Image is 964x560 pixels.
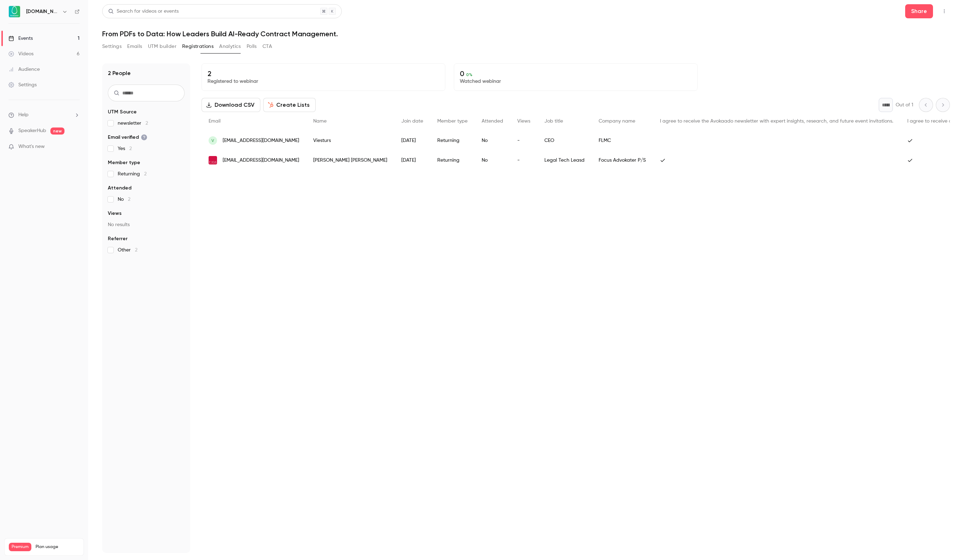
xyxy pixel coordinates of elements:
span: Referrer [108,235,128,242]
button: Download CSV [202,98,260,112]
span: 2 [146,121,148,126]
span: Other [118,247,137,254]
button: Polls [247,41,257,52]
div: Events [8,35,33,42]
div: Audience [8,66,40,73]
p: 0 [460,69,692,78]
span: 2 [144,172,147,176]
span: Company name [599,119,635,124]
span: [EMAIL_ADDRESS][DOMAIN_NAME] [223,137,299,144]
div: No [475,150,510,170]
div: Settings [8,81,37,88]
span: V [211,137,214,144]
span: Job title [544,119,563,124]
div: No [475,131,510,150]
span: Join date [401,119,423,124]
span: Returning [118,170,147,178]
h6: [DOMAIN_NAME] [26,8,59,15]
section: facet-groups [108,108,185,254]
div: [PERSON_NAME] [PERSON_NAME] [306,150,394,170]
span: Views [517,119,530,124]
div: Videos [8,50,33,57]
p: 2 [208,69,439,78]
img: focus-advokater.dk [209,156,217,164]
div: CEO [537,131,592,150]
div: [DATE] [394,131,430,150]
button: Share [905,4,933,18]
h1: 2 People [108,69,131,77]
button: Create Lists [263,98,316,112]
span: [EMAIL_ADDRESS][DOMAIN_NAME] [223,157,299,164]
p: Watched webinar [460,78,692,85]
span: Member type [437,119,468,124]
span: UTM Source [108,108,137,116]
span: Plan usage [36,544,79,550]
span: 0 % [466,72,472,77]
div: Legal Tech Leasd [537,150,592,170]
span: Help [18,111,29,119]
span: 2 [129,146,132,151]
span: newsletter [118,120,148,127]
button: Emails [127,41,142,52]
span: Name [313,119,327,124]
span: Yes [118,145,132,152]
span: Views [108,210,122,217]
button: Analytics [219,41,241,52]
span: 2 [128,197,130,202]
button: CTA [262,41,272,52]
p: Out of 1 [896,101,913,108]
span: No [118,196,130,203]
button: Settings [102,41,122,52]
div: - [510,150,537,170]
a: SpeakerHub [18,127,46,135]
span: Premium [9,543,31,551]
div: - [510,131,537,150]
h1: From PDFs to Data: How Leaders Build AI-Ready Contract Management. [102,30,950,38]
span: new [50,127,64,135]
p: No results [108,221,185,228]
div: Returning [430,131,475,150]
span: Member type [108,159,140,166]
span: Email [209,119,221,124]
img: Avokaado.io [9,6,20,17]
span: 2 [135,248,137,253]
button: UTM builder [148,41,177,52]
span: I agree to receive the Avokaado newsletter with expert insights, research, and future event invit... [660,119,893,124]
p: Registered to webinar [208,78,439,85]
div: FLMC [592,131,653,150]
span: Attended [108,185,131,192]
span: Attended [482,119,503,124]
div: Focus Advokater P/S [592,150,653,170]
div: Returning [430,150,475,170]
span: What's new [18,143,45,150]
span: Email verified [108,134,147,141]
button: Registrations [182,41,214,52]
li: help-dropdown-opener [8,111,80,119]
div: Viesturs [306,131,394,150]
div: Search for videos or events [108,8,179,15]
div: [DATE] [394,150,430,170]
